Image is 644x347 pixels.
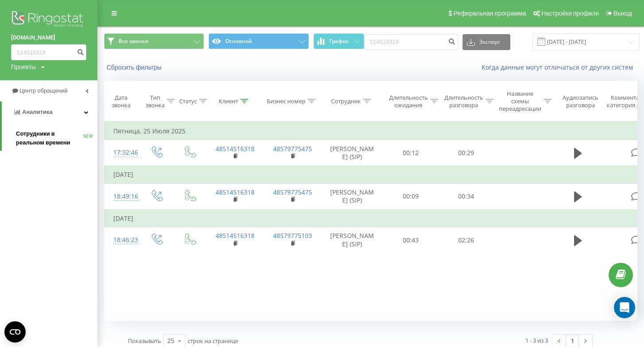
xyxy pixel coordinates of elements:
[389,94,428,109] div: Длительность ожидания
[11,62,36,71] div: Проекты
[273,188,312,196] a: 48579775475
[179,97,197,105] div: Статус
[559,94,602,109] div: Аудиозапись разговора
[104,94,137,109] div: Дата звонка
[273,231,312,240] a: 48579775103
[11,33,86,42] a: [DOMAIN_NAME]
[188,337,238,345] span: строк на странице
[19,87,68,94] span: Центр обращений
[219,97,238,105] div: Клиент
[146,94,165,109] div: Тип звонка
[499,90,541,113] div: Название схемы переадресации
[267,97,305,105] div: Бизнес номер
[364,34,458,50] input: Поиск по номеру
[463,34,510,50] button: Экспорт
[113,231,131,249] div: 18:46:23
[383,227,439,253] td: 00:43
[383,140,439,166] td: 00:12
[104,33,204,49] button: Все звонки
[439,183,494,210] td: 00:34
[453,10,526,17] span: Реферальная программа
[208,33,309,49] button: Основной
[321,183,383,210] td: [PERSON_NAME] (SIP)
[321,140,383,166] td: [PERSON_NAME] (SIP)
[439,227,494,253] td: 02:26
[216,231,255,240] a: 48514516318
[383,183,439,210] td: 00:09
[614,297,635,318] div: Open Intercom Messenger
[613,10,632,17] span: Выход
[313,33,364,49] button: График
[444,94,483,109] div: Длительность разговора
[216,144,255,153] a: 48514516318
[2,101,97,123] a: Аналитика
[11,44,86,60] input: Поиск по номеру
[566,335,579,347] a: 1
[128,337,161,345] span: Показывать
[331,97,361,105] div: Сотрудник
[119,38,148,45] span: Все звонки
[273,144,312,153] a: 48579775475
[104,63,166,71] button: Сбросить фильтры
[525,336,548,345] div: 1 - 3 из 3
[439,140,494,166] td: 00:29
[11,9,86,31] img: Ringostat logo
[16,126,97,151] a: Сотрудники в реальном времениNEW
[167,336,174,345] div: 25
[22,109,53,115] span: Аналитика
[482,63,637,71] a: Когда данные могут отличаться от других систем
[113,144,131,161] div: 17:32:46
[113,188,131,205] div: 18:49:16
[4,321,26,343] button: Open CMP widget
[16,129,83,147] span: Сотрудники в реальном времени
[321,227,383,253] td: [PERSON_NAME] (SIP)
[216,188,255,196] a: 48514516318
[329,38,349,44] span: График
[541,10,599,17] span: Настройки профиля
